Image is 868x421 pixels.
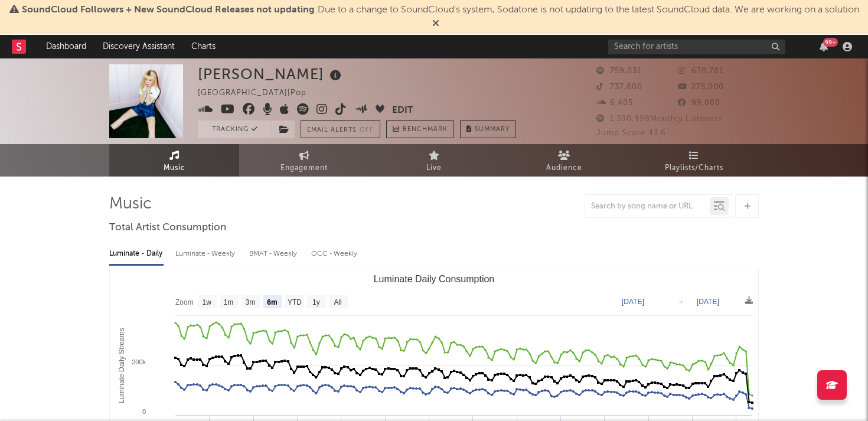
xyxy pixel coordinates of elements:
text: YTD [288,298,302,306]
span: Total Artist Consumption [109,221,226,235]
a: Live [369,144,499,177]
span: Jump Score: 43.6 [596,129,666,137]
div: BMAT - Weekly [249,244,299,264]
span: 275,000 [678,83,724,91]
span: Engagement [280,161,328,175]
span: Live [426,161,442,175]
span: Audience [546,161,582,175]
text: [DATE] [697,298,719,306]
a: Dashboard [38,35,94,58]
span: Dismiss [432,19,439,29]
span: 1,390,498 Monthly Listeners [596,115,722,123]
div: 99 + [823,38,838,47]
button: Tracking [198,120,272,138]
span: Benchmark [403,123,448,137]
button: Email AlertsOff [301,120,380,138]
a: Discovery Assistant [94,35,183,58]
a: Charts [183,35,224,58]
span: 6,405 [596,99,633,107]
a: Music [109,144,239,177]
div: Luminate - Weekly [175,244,237,264]
span: Music [164,161,185,175]
text: 3m [246,298,256,306]
a: Engagement [239,144,369,177]
input: Search by song name or URL [585,202,710,211]
text: 200k [132,358,146,365]
text: 0 [142,408,146,415]
div: [PERSON_NAME] [198,64,344,84]
input: Search for artists [608,40,785,54]
text: 6m [267,298,277,306]
text: 1y [312,298,320,306]
span: 99,000 [678,99,720,107]
span: 670,781 [678,67,723,75]
div: Luminate - Daily [109,244,164,264]
div: [GEOGRAPHIC_DATA] | Pop [198,86,320,100]
a: Benchmark [386,120,454,138]
span: Summary [475,126,510,133]
a: Audience [499,144,629,177]
div: OCC - Weekly [311,244,358,264]
text: 1m [224,298,234,306]
text: Zoom [175,298,194,306]
button: 99+ [820,42,828,51]
em: Off [360,127,374,133]
span: Playlists/Charts [665,161,723,175]
a: Playlists/Charts [629,144,759,177]
span: 759,031 [596,67,641,75]
span: SoundCloud Followers + New SoundCloud Releases not updating [22,5,315,15]
button: Summary [460,120,516,138]
span: 737,800 [596,83,642,91]
text: → [677,298,684,306]
text: All [334,298,341,306]
button: Edit [392,103,413,118]
span: : Due to a change to SoundCloud's system, Sodatone is not updating to the latest SoundCloud data.... [22,5,859,15]
text: Luminate Daily Consumption [374,274,495,284]
text: [DATE] [622,298,644,306]
text: 1w [203,298,212,306]
text: Luminate Daily Streams [118,328,126,403]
